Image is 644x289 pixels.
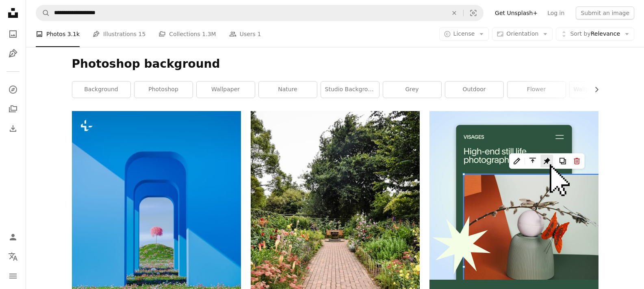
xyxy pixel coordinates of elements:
[439,28,489,41] button: License
[139,30,146,39] span: 15
[429,111,598,280] img: file-1723602894256-972c108553a7image
[570,81,628,98] a: wallpaper for mobile
[251,233,420,241] a: brown brick pathway between green plants during daytime
[570,30,590,37] span: Sort by
[5,120,21,137] a: Download History
[93,21,145,47] a: Illustrations 15
[202,30,216,39] span: 1.3M
[72,233,241,241] a: a pink tree in the middle of a field of flowers
[542,6,569,19] a: Log in
[589,81,598,98] button: scroll list to the right
[72,81,130,98] a: background
[72,57,598,71] h1: Photoshop background
[321,81,379,98] a: studio background
[158,21,216,47] a: Collections 1.3M
[5,248,21,265] button: Language
[490,6,542,19] a: Get Unsplash+
[5,45,21,62] a: Illustrations
[445,5,463,21] button: Clear
[507,81,566,98] a: flower
[36,5,50,21] button: Search Unsplash
[5,81,21,98] a: Explore
[576,6,634,19] button: Submit an image
[36,5,484,21] form: Find visuals sitewide
[5,229,21,245] a: Log in / Sign up
[5,26,21,42] a: Photos
[464,5,483,21] button: Visual search
[383,81,441,98] a: grey
[492,28,553,41] button: Orientation
[453,30,475,37] span: License
[229,21,261,47] a: Users 1
[570,30,620,38] span: Relevance
[259,81,317,98] a: nature
[506,30,538,37] span: Orientation
[556,28,634,41] button: Sort byRelevance
[445,81,503,98] a: outdoor
[197,81,255,98] a: wallpaper
[5,101,21,117] a: Collections
[257,30,261,39] span: 1
[5,268,21,284] button: Menu
[5,5,21,23] a: Home — Unsplash
[134,81,193,98] a: photoshop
